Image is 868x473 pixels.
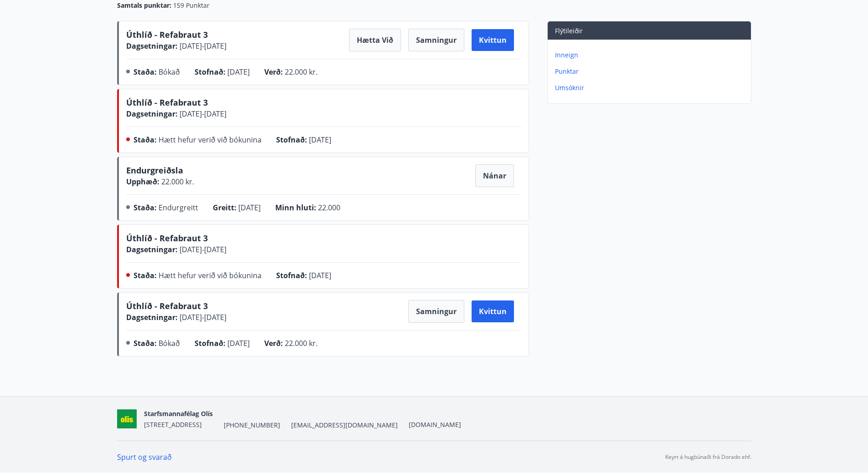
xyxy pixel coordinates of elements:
button: Nánar [475,164,514,187]
span: Starfsmannafélag Olís [144,409,213,418]
span: [DATE] - [DATE] [178,41,226,51]
p: Umsóknir [555,83,747,92]
button: Samningur [408,29,464,51]
span: [DATE] [227,338,250,348]
span: Dagsetningar : [126,244,178,254]
span: [DATE] [227,67,250,77]
span: Dagsetningar : [126,41,178,51]
span: Upphæð : [126,177,159,187]
span: Stofnað : [195,67,226,77]
span: 22.000 [318,203,340,213]
a: [DOMAIN_NAME] [409,420,461,429]
span: Hætt hefur verið við bókunina [159,135,262,145]
span: Dagsetningar : [126,109,178,119]
span: 159 Punktar [173,1,210,10]
span: Staða : [134,270,157,280]
span: Hætt hefur verið við bókunina [159,270,262,280]
span: Minn hluti : [275,203,316,213]
span: Stofnað : [276,270,307,280]
span: Verð : [264,67,283,77]
img: zKKfP6KOkzrV16rlOvXjekfVdEO6DedhVoT8lYfP.png [117,409,137,429]
span: [DATE] - [DATE] [178,312,226,322]
span: [DATE] - [DATE] [178,244,226,254]
span: Staða : [134,67,157,77]
span: Staða : [134,203,157,213]
p: Keyrt á hugbúnaði frá Dorado ehf. [665,453,751,461]
span: 22.000 kr. [159,177,194,187]
span: [DATE] [309,270,331,280]
span: Úthlíð - Refabraut 3 [126,97,208,108]
span: 22.000 kr. [285,338,318,348]
span: [EMAIL_ADDRESS][DOMAIN_NAME] [291,421,398,430]
span: Dagsetningar : [126,312,178,322]
span: Bókað [159,67,180,77]
button: Kvittun [472,29,514,51]
span: Stofnað : [195,338,226,348]
span: [DATE] - [DATE] [178,109,226,119]
span: [PHONE_NUMBER] [224,421,280,430]
span: Verð : [264,338,283,348]
span: Stofnað : [276,135,307,145]
span: Endurgreiðsla [126,165,183,179]
span: Samtals punktar : [117,1,171,10]
button: Samningur [408,300,464,323]
span: Úthlíð - Refabraut 3 [126,29,208,40]
a: Spurt og svarað [117,452,172,462]
span: Staða : [134,338,157,348]
button: Hætta við [349,29,401,51]
p: Punktar [555,67,747,76]
span: [STREET_ADDRESS] [144,420,202,429]
span: [DATE] [238,203,261,213]
span: [DATE] [309,135,331,145]
span: Endurgreitt [159,203,198,213]
span: 22.000 kr. [285,67,318,77]
span: Flýtileiðir [555,26,583,35]
span: Úthlíð - Refabraut 3 [126,233,208,244]
button: Kvittun [472,300,514,322]
span: Bókað [159,338,180,348]
span: Staða : [134,135,157,145]
span: Greitt : [213,203,236,213]
span: Úthlíð - Refabraut 3 [126,300,208,311]
p: Inneign [555,51,747,60]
